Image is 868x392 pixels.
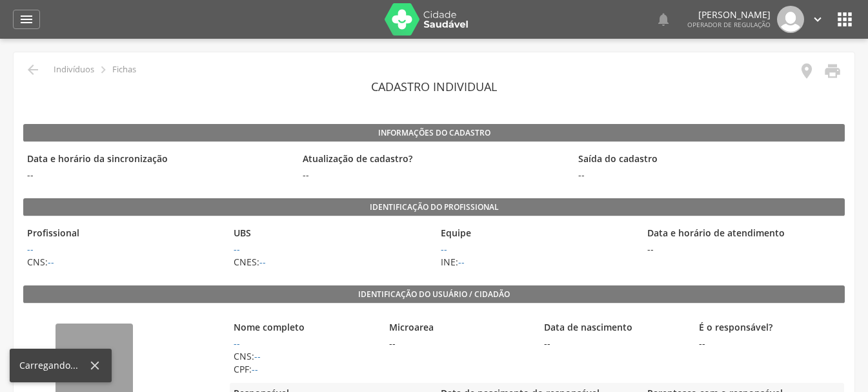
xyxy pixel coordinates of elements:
span: -- [695,337,843,350]
span: CNS: [230,350,378,363]
i: Localização [798,62,816,80]
a:  [13,10,40,29]
a: -- [252,363,258,375]
span: -- [23,169,292,181]
span: -- [299,169,313,181]
span: -- [540,337,689,350]
a:  [656,6,671,33]
legend: UBS [230,227,430,242]
p: Indivíduos [54,65,94,75]
span: Operador de regulação [687,20,771,29]
legend: Microarea [385,321,534,336]
span: CNS: [23,256,223,269]
span: INE: [437,256,637,269]
a: Ir para perfil do agente [48,256,54,268]
legend: Identificação do profissional [23,198,845,216]
a:  [816,62,842,83]
legend: Profissional [23,227,223,242]
legend: Data e horário de atendimento [643,227,843,242]
a: Ir para perfil do agente [27,243,34,255]
legend: É o responsável? [695,321,843,336]
a:  [811,6,825,33]
span: -- [643,243,843,256]
legend: Informações do Cadastro [23,124,845,142]
p: [PERSON_NAME] [687,10,771,19]
i:  [19,12,34,27]
span: CNES: [230,256,430,269]
legend: Nome completo [230,321,378,336]
p: Fichas [112,65,136,75]
span: CPF: [230,363,378,376]
a: Ir para Equipe [458,256,465,268]
legend: Data e horário da sincronização [23,152,292,167]
a: -- [254,350,261,362]
span: -- [385,337,534,350]
legend: Saída do cadastro [574,152,843,167]
a: -- [234,337,240,349]
div: Carregando... [19,359,88,372]
span: -- [574,169,843,181]
a: Ir para Equipe [441,243,447,255]
header: Cadastro individual [23,75,845,98]
i: Voltar [25,62,41,77]
legend: Atualização de cadastro? [299,152,568,167]
a: Ir para UBS [234,243,240,255]
i:  [811,12,825,26]
i:  [834,9,855,30]
i:  [656,12,671,27]
legend: Identificação do usuário / cidadão [23,285,845,304]
legend: Data de nascimento [540,321,689,336]
a: Ir para UBS [259,256,266,268]
i:  [96,63,110,77]
legend: Equipe [437,227,637,242]
i: Imprimir [823,62,842,80]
